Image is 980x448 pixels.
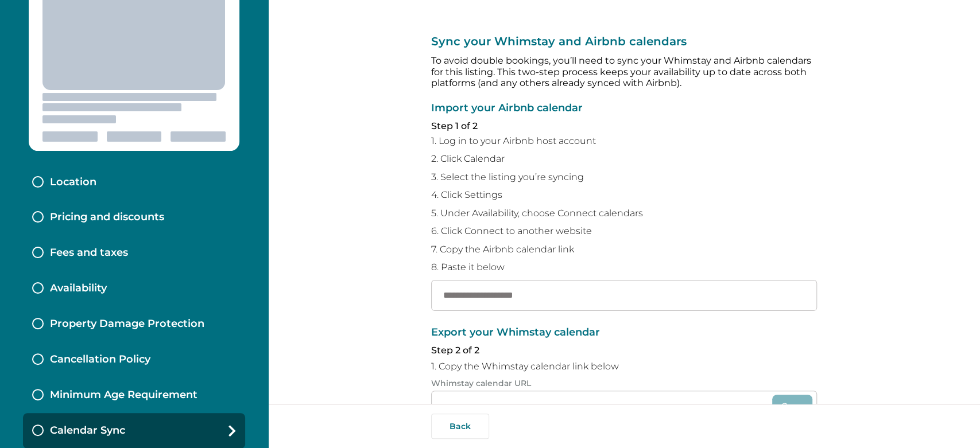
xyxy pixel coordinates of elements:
[431,345,817,356] p: Step 2 of 2
[431,55,817,89] p: To avoid double bookings, you’ll need to sync your Whimstay and Airbnb calendars for this listing...
[431,189,817,201] p: 4. Click Settings
[50,424,125,437] p: Calendar Sync
[431,208,817,219] p: 5. Under Availability, choose Connect calendars
[431,244,817,255] p: 7. Copy the Airbnb calendar link
[50,282,107,295] p: Availability
[431,225,817,237] p: 6. Click Connect to another website
[431,172,817,183] p: 3. Select the listing you’re syncing
[431,327,817,338] p: Export your Whimstay calendar
[50,389,197,402] p: Minimum Age Requirement
[431,153,817,165] p: 2. Click Calendar
[50,353,150,366] p: Cancellation Policy
[431,262,817,273] p: 8. Paste it below
[431,379,817,388] p: Whimstay calendar URL
[50,247,128,259] p: Fees and taxes
[431,135,817,147] p: 1. Log in to your Airbnb host account
[431,34,817,48] p: Sync your Whimstay and Airbnb calendars
[431,103,817,114] p: Import your Airbnb calendar
[431,120,817,132] p: Step 1 of 2
[50,176,96,189] p: Location
[772,395,812,418] button: Copy
[50,318,204,330] p: Property Damage Protection
[431,414,489,439] button: Back
[431,361,817,372] p: 1. Copy the Whimstay calendar link below
[50,211,164,224] p: Pricing and discounts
